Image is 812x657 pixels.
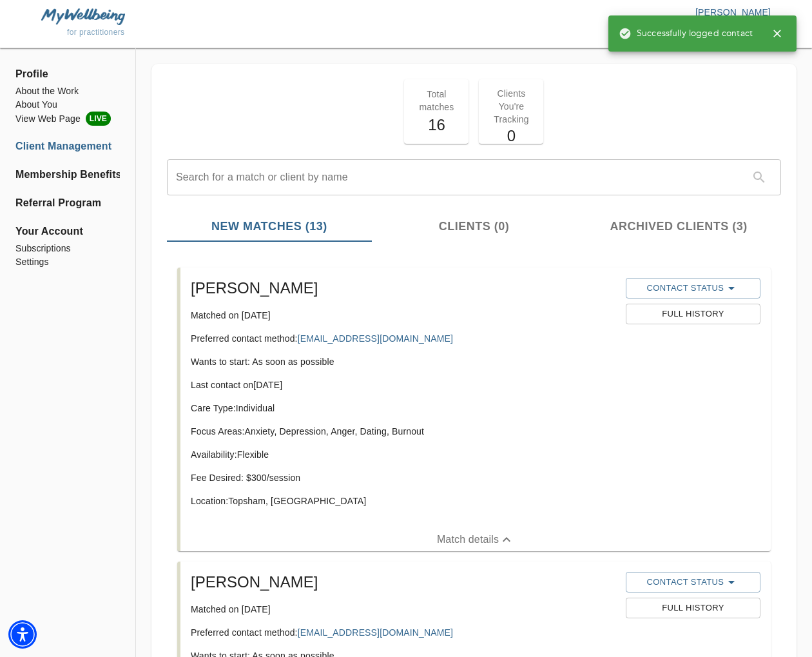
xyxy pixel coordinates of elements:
[191,603,615,616] p: Matched on [DATE]
[632,280,754,296] span: Contact Status
[8,620,37,649] div: Accessibility Menu
[15,224,120,239] span: Your Account
[632,574,754,590] span: Contact Status
[15,112,120,126] a: View Web PageLIVE
[191,332,615,345] p: Preferred contact method:
[15,195,120,211] a: Referral Program
[15,139,120,154] a: Client Management
[626,278,760,299] button: Contact Status
[191,425,615,438] p: Focus Areas: Anxiety, Depression, Anger, Dating, Burnout
[175,218,364,235] span: New Matches (13)
[406,6,771,19] p: [PERSON_NAME]
[15,98,120,112] a: About You
[15,255,120,269] a: Settings
[86,112,111,126] span: LIVE
[180,528,771,551] button: Match details
[191,626,615,639] p: Preferred contact method:
[191,495,615,507] p: Location: Topsham, [GEOGRAPHIC_DATA]
[41,8,125,25] img: MyWellbeing
[15,112,120,126] li: View Web Page
[632,601,754,616] span: Full History
[437,532,499,547] p: Match details
[487,87,536,126] p: Clients You're Tracking
[412,88,461,113] p: Total matches
[626,572,760,593] button: Contact Status
[191,355,615,368] p: Wants to start: As soon as possible
[626,598,760,618] button: Full History
[191,471,615,484] p: Fee Desired: $ 300 /session
[298,333,453,344] a: [EMAIL_ADDRESS][DOMAIN_NAME]
[298,627,453,638] a: [EMAIL_ADDRESS][DOMAIN_NAME]
[191,378,615,391] p: Last contact on [DATE]
[412,115,461,135] h5: 16
[584,218,773,235] span: Archived Clients (3)
[632,307,754,322] span: Full History
[191,572,615,593] h5: [PERSON_NAME]
[15,84,120,98] a: About the Work
[191,309,615,322] p: Matched on [DATE]
[619,27,753,40] span: Successfully logged contact
[191,402,615,415] p: Care Type: Individual
[380,218,569,235] span: Clients (0)
[67,28,125,37] span: for practitioners
[15,66,120,82] span: Profile
[15,167,120,182] a: Membership Benefits
[191,448,615,461] p: Availability: Flexible
[487,126,536,146] h5: 0
[15,242,120,255] a: Subscriptions
[191,278,615,299] h5: [PERSON_NAME]
[626,304,760,324] button: Full History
